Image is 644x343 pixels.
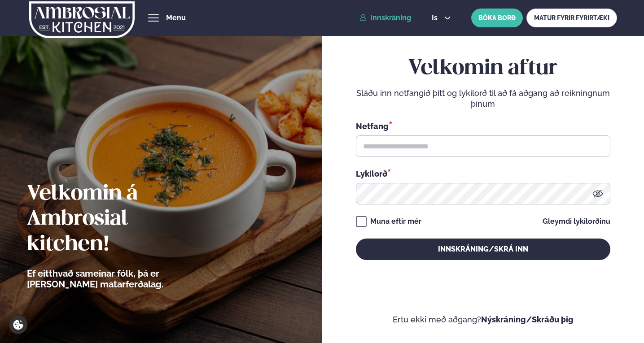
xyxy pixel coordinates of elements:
[356,120,610,132] div: Netfang
[349,314,617,325] p: Ertu ekki með aðgang?
[526,9,617,27] a: MATUR FYRIR FYRIRTÆKI
[481,315,574,324] a: Nýskráning/Skráðu þig
[356,88,610,109] p: Sláðu inn netfangið þitt og lykilorð til að fá aðgang að reikningnum þínum
[543,218,610,225] a: Gleymdi lykilorðinu
[359,14,411,22] a: Innskráning
[471,9,523,27] button: BÓKA BORÐ
[27,182,213,257] h2: Velkomin á Ambrosial kitchen!
[27,268,213,290] p: Ef eitthvað sameinar fólk, þá er [PERSON_NAME] matarferðalag.
[356,56,610,81] h2: Velkomin aftur
[356,168,610,179] div: Lykilorð
[29,1,136,38] img: logo
[425,14,458,22] button: is
[148,13,159,23] button: hamburger
[356,239,610,260] button: Innskráning/Skrá inn
[432,14,440,22] span: is
[9,316,27,334] a: Cookie settings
